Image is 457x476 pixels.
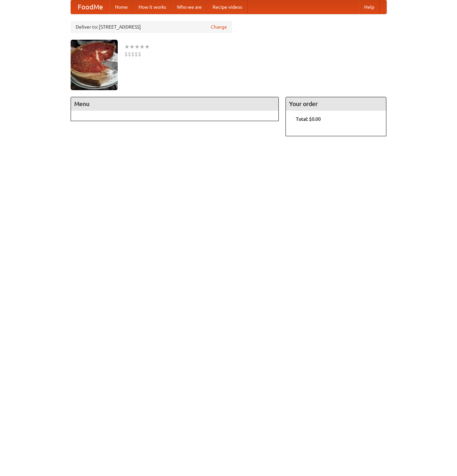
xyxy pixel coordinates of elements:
h4: Menu [71,97,279,111]
a: Change [211,24,227,30]
a: Help [359,0,380,14]
li: $ [138,50,141,58]
li: ★ [135,43,140,50]
li: $ [124,50,128,58]
a: Home [110,0,133,14]
li: $ [131,50,135,58]
div: Deliver to: [STREET_ADDRESS] [71,21,232,33]
li: $ [128,50,131,58]
li: ★ [140,43,145,50]
b: Total: $0.00 [296,116,321,122]
li: ★ [129,43,135,50]
a: Recipe videos [207,0,247,14]
img: angular.jpg [71,40,118,90]
li: ★ [145,43,150,50]
li: $ [135,50,138,58]
a: FoodMe [71,0,110,14]
h4: Your order [286,97,386,111]
a: Who we are [172,0,207,14]
li: ★ [124,43,129,50]
a: How it works [133,0,172,14]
